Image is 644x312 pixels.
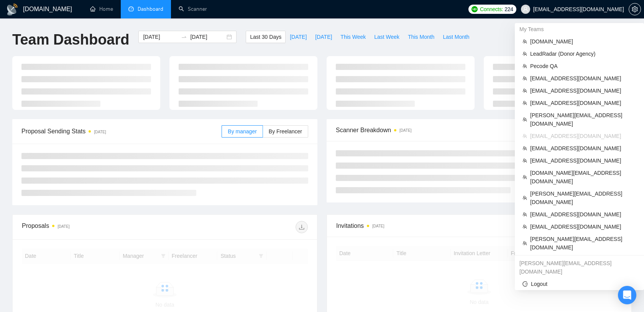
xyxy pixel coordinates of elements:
span: logout [522,281,528,287]
button: Last 30 Days [246,31,286,43]
span: to [181,34,187,40]
button: [DATE] [286,31,311,43]
span: 224 [504,5,513,13]
h1: Team Dashboard [12,31,129,49]
span: [EMAIL_ADDRESS][DOMAIN_NAME] [530,222,636,231]
span: [DATE] [315,33,332,41]
span: Logout [522,280,636,288]
button: Last Month [439,31,473,43]
div: Open Intercom Messenger [618,286,636,304]
time: [DATE] [372,224,384,228]
input: End date [190,33,225,41]
button: setting [629,3,641,15]
span: Proposal Sending Stats [21,126,222,136]
span: This Week [340,33,366,41]
span: team [522,196,527,200]
span: swap-right [181,34,187,40]
img: logo [6,3,18,16]
div: Proposals [22,221,165,233]
span: Invitations [336,221,622,231]
span: team [522,88,527,93]
span: [PERSON_NAME][EMAIL_ADDRESS][DOMAIN_NAME] [530,235,636,252]
span: [DOMAIN_NAME] [530,37,636,46]
span: user [523,7,528,12]
span: [DATE] [290,33,307,41]
button: Last Week [370,31,404,43]
button: This Month [404,31,439,43]
time: [DATE] [399,128,411,133]
span: [EMAIL_ADDRESS][DOMAIN_NAME] [530,156,636,165]
span: Last 30 Days [250,33,281,41]
span: [PERSON_NAME][EMAIL_ADDRESS][DOMAIN_NAME] [530,111,636,128]
span: Connects: [480,5,503,13]
span: By Freelancer [269,128,302,134]
span: LeadRadar (Donor Agency) [530,50,636,58]
span: team [522,212,527,217]
span: [EMAIL_ADDRESS][DOMAIN_NAME] [530,144,636,153]
span: By manager [228,128,256,134]
span: [EMAIL_ADDRESS][DOMAIN_NAME] [530,132,636,140]
input: Start date [143,33,178,41]
span: [PERSON_NAME][EMAIL_ADDRESS][DOMAIN_NAME] [530,189,636,206]
span: Last Week [374,33,399,41]
span: This Month [408,33,434,41]
span: setting [629,6,641,12]
span: team [522,51,527,56]
span: dashboard [128,6,134,12]
a: setting [629,6,641,12]
button: [DATE] [311,31,336,43]
span: team [522,158,527,163]
span: Last Month [443,33,469,41]
span: team [522,175,527,179]
img: upwork-logo.png [472,6,478,12]
span: team [522,101,527,105]
a: homeHome [90,6,113,12]
span: team [522,146,527,151]
span: team [522,76,527,81]
a: searchScanner [179,6,207,12]
button: This Week [336,31,370,43]
span: Dashboard [138,6,163,12]
span: [EMAIL_ADDRESS][DOMAIN_NAME] [530,74,636,83]
div: stefan.karaseu@gigradar.io [515,257,644,278]
span: team [522,241,527,246]
span: [EMAIL_ADDRESS][DOMAIN_NAME] [530,210,636,219]
span: team [522,134,527,138]
span: [EMAIL_ADDRESS][DOMAIN_NAME] [530,86,636,95]
time: [DATE] [58,224,69,229]
span: team [522,39,527,44]
span: team [522,117,527,122]
span: [EMAIL_ADDRESS][DOMAIN_NAME] [530,99,636,107]
span: team [522,224,527,229]
span: [DOMAIN_NAME][EMAIL_ADDRESS][DOMAIN_NAME] [530,169,636,186]
span: Pecode QA [530,62,636,70]
time: [DATE] [94,130,106,134]
span: team [522,64,527,68]
div: My Teams [515,23,644,35]
span: Scanner Breakdown [336,125,623,135]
